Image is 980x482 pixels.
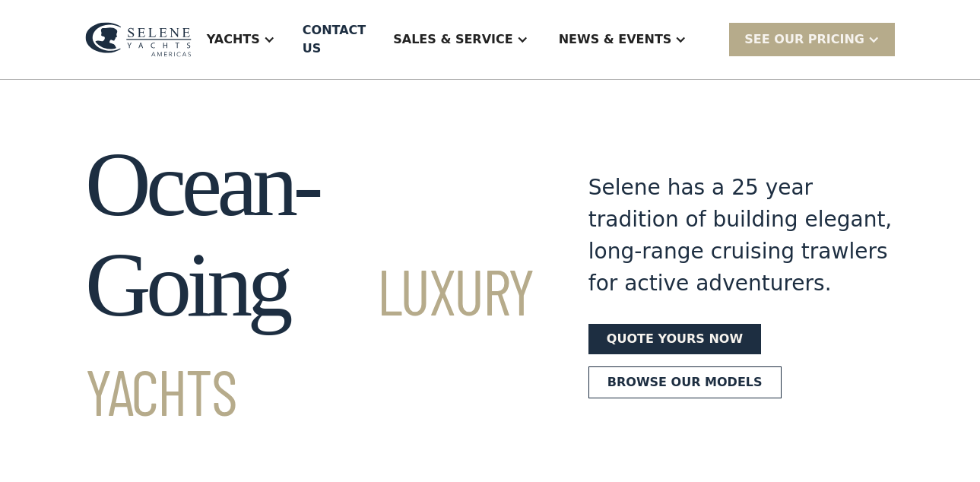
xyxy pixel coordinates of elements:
img: logo [85,22,192,57]
div: Contact US [303,21,366,58]
h1: Ocean-Going [85,135,534,436]
div: Sales & Service [393,30,512,49]
div: Yachts [207,30,260,49]
a: Browse our models [588,366,782,398]
div: News & EVENTS [544,9,702,70]
div: SEE Our Pricing [729,23,895,55]
div: Sales & Service [378,9,543,70]
div: Yachts [192,9,290,70]
span: Luxury Yachts [85,252,534,429]
div: News & EVENTS [559,30,672,49]
div: Selene has a 25 year tradition of building elegant, long-range cruising trawlers for active adven... [588,172,895,300]
a: Quote yours now [588,324,761,354]
div: SEE Our Pricing [744,30,864,49]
